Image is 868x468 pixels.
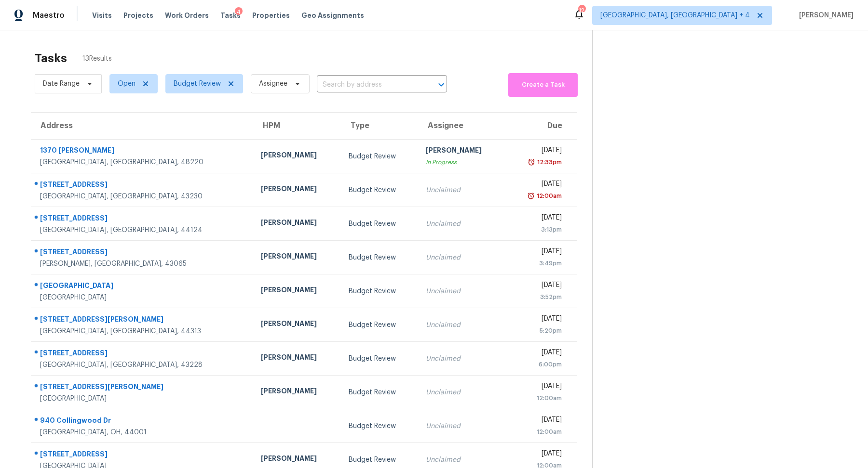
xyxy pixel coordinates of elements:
th: Address [31,113,253,140]
div: [PERSON_NAME] [261,319,333,331]
span: Budget Review [174,79,221,89]
span: Maestro [33,11,65,20]
div: [DATE] [514,247,562,259]
div: [PERSON_NAME] [261,386,333,398]
span: [PERSON_NAME] [795,11,854,20]
div: [DATE] [514,415,562,427]
input: Search by address [317,78,420,92]
div: Budget Review [349,388,410,397]
span: 13 Results [82,54,112,64]
div: 940 Collingwood Dr [40,416,245,428]
div: 3:49pm [514,259,562,268]
div: [DATE] [514,213,562,225]
button: Create a Task [508,73,578,97]
div: Unclaimed [426,455,498,465]
div: Unclaimed [426,185,498,195]
div: [STREET_ADDRESS] [40,213,245,225]
div: [PERSON_NAME] [261,218,333,230]
div: Budget Review [349,455,410,465]
div: Budget Review [349,152,410,161]
span: Assignee [259,79,287,89]
div: [GEOGRAPHIC_DATA], OH, 44001 [40,428,245,437]
div: [DATE] [514,348,562,360]
div: Budget Review [349,185,410,195]
span: Properties [252,11,290,20]
div: In Progress [426,157,498,167]
div: 4 [235,7,243,17]
div: [DATE] [514,449,562,461]
div: [PERSON_NAME], [GEOGRAPHIC_DATA], 43065 [40,259,245,269]
div: [DATE] [514,280,562,292]
img: Overdue Alarm Icon [527,191,535,201]
th: Type [341,113,418,140]
div: Unclaimed [426,320,498,330]
div: [PERSON_NAME] [261,285,333,297]
div: Unclaimed [426,388,498,397]
th: Due [506,113,577,140]
div: [GEOGRAPHIC_DATA] [40,394,245,403]
span: [GEOGRAPHIC_DATA], [GEOGRAPHIC_DATA] + 4 [600,11,750,20]
div: [STREET_ADDRESS] [40,247,245,259]
span: Projects [123,11,153,20]
span: Tasks [220,12,241,19]
div: Unclaimed [426,354,498,364]
div: 12:33pm [535,157,562,167]
div: 12:00am [514,427,562,437]
div: [STREET_ADDRESS][PERSON_NAME] [40,314,245,326]
th: HPM [253,113,341,140]
div: 6:00pm [514,360,562,369]
div: Budget Review [349,421,410,431]
div: Budget Review [349,354,410,364]
div: Unclaimed [426,253,498,262]
span: Create a Task [513,79,573,91]
div: Budget Review [349,286,410,296]
div: 5:20pm [514,326,562,336]
span: Visits [92,11,112,20]
div: [DATE] [514,179,562,191]
div: [STREET_ADDRESS] [40,348,245,360]
img: Overdue Alarm Icon [528,157,535,167]
div: [PERSON_NAME] [261,352,333,364]
div: [STREET_ADDRESS][PERSON_NAME] [40,382,245,394]
div: Unclaimed [426,286,498,296]
div: [GEOGRAPHIC_DATA] [40,293,245,302]
div: [PERSON_NAME] [261,454,333,466]
div: [PERSON_NAME] [426,145,498,157]
div: [GEOGRAPHIC_DATA], [GEOGRAPHIC_DATA], 43228 [40,360,245,370]
div: Budget Review [349,320,410,330]
div: [DATE] [514,145,562,157]
div: 3:52pm [514,292,562,302]
div: [PERSON_NAME] [261,184,333,196]
div: [GEOGRAPHIC_DATA], [GEOGRAPHIC_DATA], 44313 [40,326,245,336]
span: Date Range [43,79,80,89]
div: [DATE] [514,314,562,326]
div: Budget Review [349,253,410,262]
div: Unclaimed [426,219,498,229]
div: [DATE] [514,381,562,393]
h2: Tasks [35,53,67,63]
div: [PERSON_NAME] [261,251,333,263]
div: [STREET_ADDRESS] [40,449,245,461]
div: 1370 [PERSON_NAME] [40,145,245,157]
div: Unclaimed [426,421,498,431]
div: Budget Review [349,219,410,229]
div: [GEOGRAPHIC_DATA], [GEOGRAPHIC_DATA], 48220 [40,157,245,167]
th: Assignee [418,113,506,140]
div: 12 [578,6,585,15]
div: [GEOGRAPHIC_DATA], [GEOGRAPHIC_DATA], 44124 [40,225,245,235]
div: [PERSON_NAME] [261,150,333,162]
span: Geo Assignments [301,11,364,20]
div: 12:00am [535,191,562,201]
div: [STREET_ADDRESS] [40,180,245,192]
span: Work Orders [165,11,209,20]
div: 12:00am [514,393,562,403]
div: [GEOGRAPHIC_DATA], [GEOGRAPHIC_DATA], 43230 [40,192,245,201]
div: 3:13pm [514,225,562,234]
button: Open [434,78,448,91]
span: Open [118,79,136,89]
div: [GEOGRAPHIC_DATA] [40,281,245,293]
